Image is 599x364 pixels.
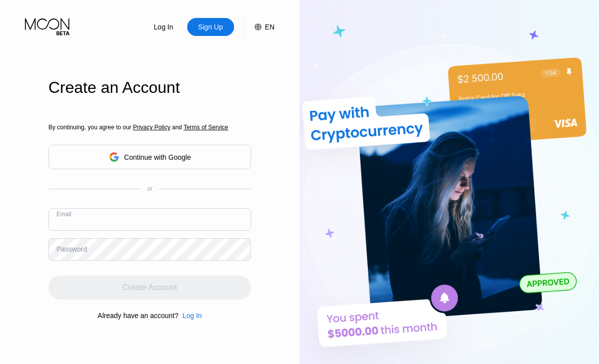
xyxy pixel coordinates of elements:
[197,22,224,32] div: Sign Up
[182,312,202,320] div: Log In
[48,78,251,97] div: Create an Account
[133,124,170,131] span: Privacy Policy
[187,18,234,36] div: Sign Up
[48,124,251,131] div: By continuing, you agree to our
[124,153,191,161] div: Continue with Google
[56,245,87,253] div: Password
[140,18,187,36] div: Log In
[170,124,184,131] span: and
[178,312,202,320] div: Log In
[153,22,174,32] div: Log In
[98,312,179,320] div: Already have an account?
[56,211,71,218] div: Email
[265,23,275,31] div: EN
[244,18,275,36] div: EN
[147,185,153,192] div: or
[184,124,228,131] span: Terms of Service
[48,145,251,169] div: Continue with Google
